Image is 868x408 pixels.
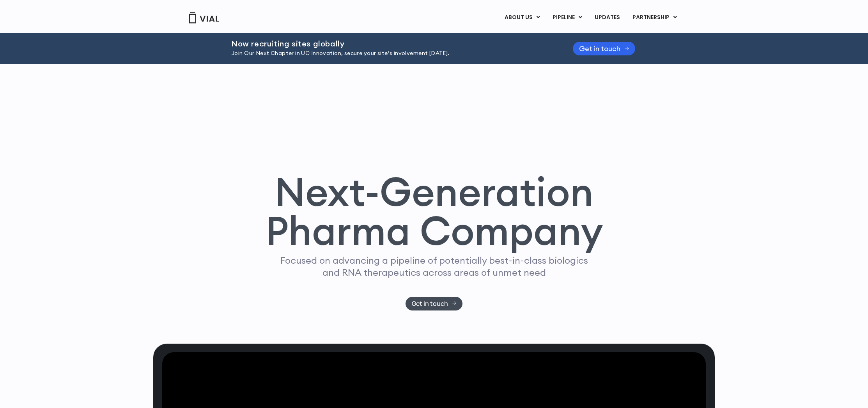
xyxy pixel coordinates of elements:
[546,11,588,24] a: PIPELINEMenu Toggle
[188,12,220,23] img: Vial Logo
[277,254,591,279] p: Focused on advancing a pipeline of potentially best-in-class biologics and RNA therapeutics acros...
[231,39,553,48] h2: Now recruiting sites globally
[406,297,463,310] a: Get in touch
[412,301,448,307] span: Get in touch
[231,49,553,58] p: Join Our Next Chapter in UC Innovation, secure your site’s involvement [DATE].
[573,42,635,55] a: Get in touch
[588,11,626,24] a: UPDATES
[498,11,546,24] a: ABOUT USMenu Toggle
[579,46,620,51] span: Get in touch
[265,172,603,251] h1: Next-Generation Pharma Company
[626,11,683,24] a: PARTNERSHIPMenu Toggle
